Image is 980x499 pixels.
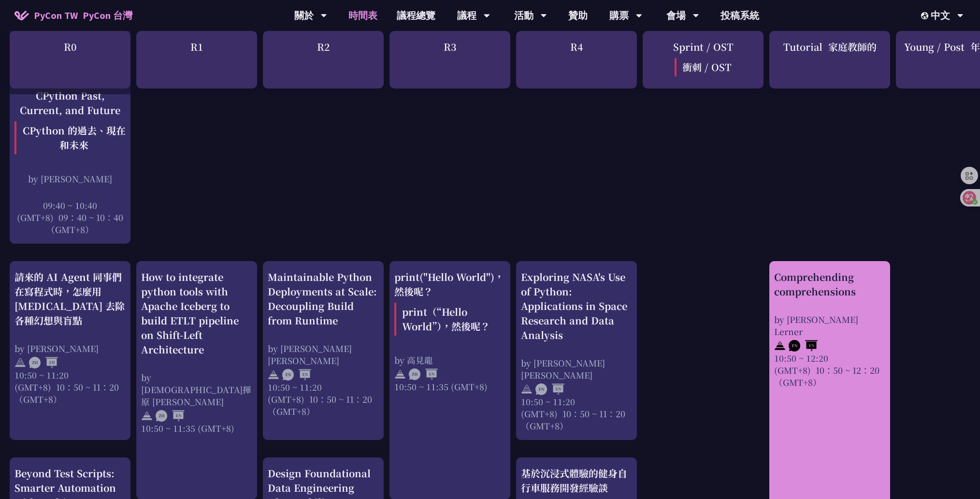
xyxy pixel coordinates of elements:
div: How to integrate python tools with Apache Iceberg to build ETLT pipeline on Shift-Left Architecture [141,270,252,357]
div: 09:40 ~ 10:40 (GMT+8) [14,199,126,235]
a: 請來的 AI Agent 同事們在寫程式時，怎麼用 [MEDICAL_DATA] 去除各種幻想與盲點 by [PERSON_NAME] 10:50 ~ 11:20 (GMT+8) 10：50 ~... [14,270,126,405]
div: by [DEMOGRAPHIC_DATA]揮原 [PERSON_NAME] [141,371,252,408]
img: ZHZH.38617ef.svg [29,357,58,368]
div: 請來的 AI Agent 同事們在寫程式時，怎麼用 [MEDICAL_DATA] 去除各種幻想與盲點 [14,270,126,328]
div: 10:50 ~ 12:20 (GMT+8) [774,352,885,388]
a: PyCon TW PyCon 台灣 [5,3,142,28]
font: 09：40 ~ 10：40 （GMT+8） [46,211,123,235]
a: How to integrate python tools with Apache Iceberg to build ETLT pipeline on Shift-Left Architectu... [141,270,252,434]
div: by [PERSON_NAME] [PERSON_NAME] [268,342,379,367]
div: R0 [10,31,130,88]
img: svg+xml;base64,PHN2ZyB4bWxucz0iaHR0cDovL3d3dy53My5vcmcvMjAwMC9zdmciIHdpZHRoPSIyNCIgaGVpZ2h0PSIyNC... [268,369,279,381]
div: by [PERSON_NAME] [PERSON_NAME] [521,357,632,381]
img: ZHEN.371966e.svg [409,368,438,380]
font: 10：50 ~ 12：20 （GMT+8） [774,364,879,388]
span: PyCon TW [34,8,132,23]
a: CPython Past, Current, and FutureCPython 的過去、現在和未來 by [PERSON_NAME] 09:40 ~ 10:40 (GMT+8) 09：40 ~... [14,88,126,235]
font: print（“Hello World”），然後呢？ [402,305,490,333]
img: svg+xml;base64,PHN2ZyB4bWxucz0iaHR0cDovL3d3dy53My5vcmcvMjAwMC9zdmciIHdpZHRoPSIyNCIgaGVpZ2h0PSIyNC... [394,368,406,380]
div: R4 [516,31,637,88]
div: 10:50 ~ 11:35 (GMT+8) [141,422,252,434]
img: ENEN.5a408d1.svg [535,383,564,395]
img: svg+xml;base64,PHN2ZyB4bWxucz0iaHR0cDovL3d3dy53My5vcmcvMjAwMC9zdmciIHdpZHRoPSIyNCIgaGVpZ2h0PSIyNC... [14,357,26,368]
a: Exploring NASA's Use of Python: Applications in Space Research and Data Analysis by [PERSON_NAME]... [521,270,632,432]
div: R2 [263,31,384,88]
div: 10:50 ~ 11:35 (GMT+8) [394,381,505,393]
font: 10：50 ~ 11：20 （GMT+8） [268,393,372,417]
font: 10：50 ~ 11：20 （GMT+8） [521,408,625,432]
font: CPython 的過去、現在和未來 [23,123,126,152]
img: ENEN.5a408d1.svg [789,340,818,352]
div: CPython Past, Current, and Future [14,88,126,158]
a: Comprehending comprehensions by [PERSON_NAME] Lerner 10:50 ~ 12:20 (GMT+8) 10：50 ~ 12：20 （GMT+8） [774,270,885,388]
font: 家庭教師的 [828,40,877,54]
div: Tutorial [769,31,890,88]
font: 衝刺 / OST [682,60,732,74]
font: 10：50 ~ 11：20 （GMT+8） [14,381,119,405]
img: svg+xml;base64,PHN2ZyB4bWxucz0iaHR0cDovL3d3dy53My5vcmcvMjAwMC9zdmciIHdpZHRoPSIyNCIgaGVpZ2h0PSIyNC... [774,340,786,352]
div: by 高見龍 [394,354,505,366]
div: Comprehending comprehensions [774,270,885,299]
div: 10:50 ~ 11:20 (GMT+8) [268,381,379,417]
div: Exploring NASA's Use of Python: Applications in Space Research and Data Analysis [521,270,632,342]
img: Locale Icon [921,12,931,19]
div: print("Hello World")，然後呢？ [394,270,505,339]
div: 基於沉浸式體驗的健身自行車服務開發經驗談 [521,466,632,495]
div: Maintainable Python Deployments at Scale: Decoupling Build from Runtime [268,270,379,328]
div: by [PERSON_NAME] Lerner [774,313,885,338]
img: svg+xml;base64,PHN2ZyB4bWxucz0iaHR0cDovL3d3dy53My5vcmcvMjAwMC9zdmciIHdpZHRoPSIyNCIgaGVpZ2h0PSIyNC... [141,410,153,422]
div: Sprint / OST [643,31,764,88]
img: ZHEN.371966e.svg [156,410,185,422]
div: 10:50 ~ 11:20 (GMT+8) [521,396,632,432]
div: by [PERSON_NAME] [14,342,126,354]
img: Home icon of PyCon TW 2025 [14,11,29,20]
a: print("Hello World")，然後呢？print（“Hello World”），然後呢？ by 高見龍 10:50 ~ 11:35 (GMT+8) [394,270,505,393]
a: Maintainable Python Deployments at Scale: Decoupling Build from Runtime by [PERSON_NAME] [PERSON_... [268,270,379,417]
img: ENEN.5a408d1.svg [282,369,311,381]
div: by [PERSON_NAME] [14,173,126,185]
div: R3 [389,31,510,88]
img: svg+xml;base64,PHN2ZyB4bWxucz0iaHR0cDovL3d3dy53My5vcmcvMjAwMC9zdmciIHdpZHRoPSIyNCIgaGVpZ2h0PSIyNC... [521,383,533,395]
font: PyCon 台灣 [83,9,132,21]
div: R1 [136,31,257,88]
div: 10:50 ~ 11:20 (GMT+8) [14,369,126,405]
